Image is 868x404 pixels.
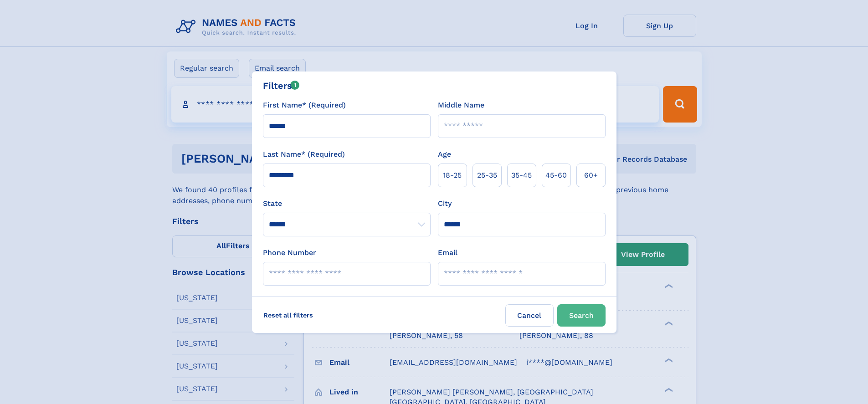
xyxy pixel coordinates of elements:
[438,198,452,209] label: City
[443,170,462,181] span: 18‑25
[545,170,567,181] span: 45‑60
[263,247,316,258] label: Phone Number
[263,198,431,209] label: State
[477,170,497,181] span: 25‑35
[511,170,532,181] span: 35‑45
[438,149,451,160] label: Age
[438,247,457,258] label: Email
[257,304,319,326] label: Reset all filters
[505,304,554,327] label: Cancel
[557,304,606,327] button: Search
[263,79,300,92] div: Filters
[263,100,346,111] label: First Name* (Required)
[438,100,484,111] label: Middle Name
[584,170,598,181] span: 60+
[263,149,345,160] label: Last Name* (Required)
